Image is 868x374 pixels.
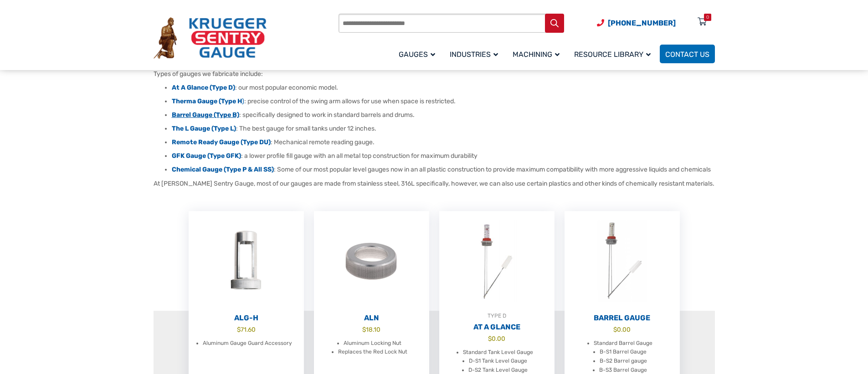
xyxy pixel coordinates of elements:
span: Gauges [399,50,435,59]
a: Resource Library [569,43,660,65]
h2: ALG-H [189,313,304,323]
div: TYPE D [439,311,555,320]
span: Industries [450,50,498,59]
a: Chemical Gauge (Type P & All SS) [172,166,274,173]
a: Gauges [393,43,444,65]
span: Resource Library [574,50,651,59]
li: B-S2 Barrel gauge [600,357,647,366]
li: Replaces the Red Lock Nut [338,348,407,357]
li: : Some of our most popular level gauges now in an all plastic construction to provide maximum com... [172,165,715,174]
a: At A Glance (Type D) [172,84,235,91]
p: Types of gauges we fabricate include: [154,69,715,79]
img: At A Glance [439,211,555,311]
a: GFK Gauge (Type GFK) [172,152,241,160]
h2: Barrel Gauge [565,313,680,323]
a: Remote Ready Gauge (Type DU) [172,138,271,146]
span: Contact Us [665,50,709,59]
span: [PHONE_NUMBER] [608,19,676,27]
a: Contact Us [660,45,715,63]
a: Machining [507,43,569,65]
bdi: 0.00 [613,326,631,333]
span: $ [613,326,617,333]
li: Aluminum Gauge Guard Accessory [203,339,292,348]
a: Therma Gauge (Type H) [172,97,244,105]
li: Aluminum Locking Nut [344,339,401,348]
li: : precise control of the swing arm allows for use when space is restricted. [172,97,715,106]
img: Barrel Gauge [565,211,680,311]
p: At [PERSON_NAME] Sentry Gauge, most of our gauges are made from stainless steel, 316L specificall... [154,179,715,188]
img: ALG-OF [189,211,304,311]
li: : a lower profile fill gauge with an all metal top construction for maximum durability [172,152,715,161]
li: D-S1 Tank Level Gauge [469,357,527,366]
span: Machining [513,50,560,59]
img: ALN [314,211,429,311]
bdi: 18.10 [362,326,380,333]
span: $ [362,326,366,333]
div: 0 [706,14,709,21]
a: Industries [444,43,507,65]
a: Barrel Gauge (Type B) [172,111,239,119]
li: Standard Barrel Gauge [594,339,652,348]
li: B-S1 Barrel Gauge [600,348,647,357]
h2: ALN [314,313,429,323]
span: $ [237,326,241,333]
h2: At A Glance [439,323,555,332]
li: : our most popular economic model. [172,83,715,92]
bdi: 0.00 [488,335,505,342]
li: : The best gauge for small tanks under 12 inches. [172,124,715,133]
bdi: 71.60 [237,326,256,333]
a: The L Gauge (Type L) [172,125,236,132]
img: Krueger Sentry Gauge [154,17,267,59]
li: Standard Tank Level Gauge [463,348,533,357]
span: $ [488,335,492,342]
li: : Mechanical remote reading gauge. [172,138,715,147]
li: : specifically designed to work in standard barrels and drums. [172,111,715,120]
strong: Therma Gauge (Type H [172,97,242,105]
a: Phone Number (920) 434-8860 [597,17,676,29]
